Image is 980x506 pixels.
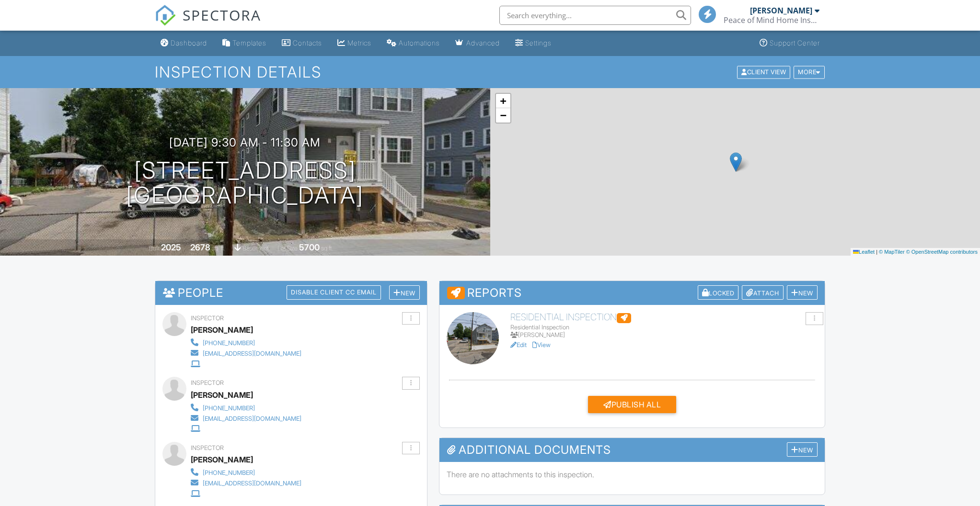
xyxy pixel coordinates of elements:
[500,95,506,107] span: +
[730,152,742,172] img: Marker
[191,379,224,386] span: Inspector
[698,285,739,300] div: Locked
[155,5,176,26] img: The Best Home Inspection Software - Spectora
[876,249,877,255] span: |
[510,341,527,349] a: Edit
[277,245,298,252] span: Lot Size
[155,64,826,80] h1: Inspection Details
[191,452,253,467] div: [PERSON_NAME]
[750,6,812,15] div: [PERSON_NAME]
[203,405,255,412] div: [PHONE_NUMBER]
[321,245,333,252] span: sq.ft.
[191,402,301,413] a: [PHONE_NUMBER]
[161,242,181,252] div: 2025
[879,249,905,255] a: © MapTiler
[191,315,224,322] span: Inspector
[853,249,875,255] a: Leaflet
[191,413,301,423] a: [EMAIL_ADDRESS][DOMAIN_NAME]
[500,109,506,121] span: −
[906,249,978,255] a: © OpenStreetMap contributors
[191,444,224,451] span: Inspector
[293,39,322,47] div: Contacts
[299,242,320,252] div: 5700
[183,5,261,25] span: SPECTORA
[794,66,825,79] div: More
[525,39,552,47] div: Settings
[190,242,210,252] div: 2678
[203,480,301,487] div: [EMAIL_ADDRESS][DOMAIN_NAME]
[347,39,371,47] div: Metrics
[466,39,500,47] div: Advanced
[532,341,551,349] a: View
[383,34,444,52] a: Automations (Basic)
[203,415,301,423] div: [EMAIL_ADDRESS][DOMAIN_NAME]
[439,281,825,305] h3: Reports
[191,467,301,477] a: [PHONE_NUMBER]
[787,442,818,457] div: New
[232,39,266,47] div: Templates
[787,285,818,300] div: New
[278,34,326,52] a: Contacts
[724,15,819,25] div: Peace of Mind Home Inspections
[770,39,820,47] div: Support Center
[191,388,253,402] div: [PERSON_NAME]
[149,245,160,252] span: Built
[171,39,207,47] div: Dashboard
[191,348,301,358] a: [EMAIL_ADDRESS][DOMAIN_NAME]
[588,396,676,413] div: Publish All
[451,34,504,52] a: Advanced
[126,158,364,209] h1: [STREET_ADDRESS] [GEOGRAPHIC_DATA]
[389,285,420,300] div: New
[155,281,427,304] h3: People
[242,245,268,252] span: basement
[334,34,375,52] a: Metrics
[510,312,818,339] a: Residential Inspection Residential Inspection [PERSON_NAME]
[496,108,510,123] a: Zoom out
[496,94,510,108] a: Zoom in
[203,469,255,477] div: [PHONE_NUMBER]
[212,245,225,252] span: sq. ft.
[287,285,381,300] div: Disable Client CC Email
[439,438,825,461] h3: Additional Documents
[157,34,211,52] a: Dashboard
[742,285,784,300] div: Attach
[499,6,691,25] input: Search everything...
[736,68,793,75] a: Client View
[169,136,321,149] h3: [DATE] 9:30 am - 11:30 am
[447,469,818,480] p: There are no attachments to this inspection.
[756,34,824,52] a: Support Center
[511,34,555,52] a: Settings
[219,34,270,52] a: Templates
[191,477,301,488] a: [EMAIL_ADDRESS][DOMAIN_NAME]
[155,13,261,33] a: SPECTORA
[510,312,818,323] h6: Residential Inspection
[399,39,440,47] div: Automations
[203,350,301,358] div: [EMAIL_ADDRESS][DOMAIN_NAME]
[203,339,255,347] div: [PHONE_NUMBER]
[191,323,253,337] div: [PERSON_NAME]
[510,331,818,339] div: [PERSON_NAME]
[510,324,818,331] div: Residential Inspection
[737,66,790,79] div: Client View
[191,337,301,348] a: [PHONE_NUMBER]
